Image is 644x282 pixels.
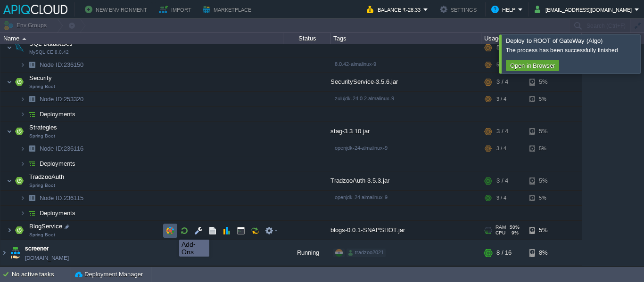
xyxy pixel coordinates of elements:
[28,40,74,47] a: SQL DatabasesMySQL CE 8.0.42
[496,38,508,57] div: 5 / 6
[182,241,207,256] div: Add-Ons
[39,194,85,202] span: 236115
[13,73,26,91] img: AMDAwAAAACH5BAEAAAAALAAAAAABAAEAAAICRAEAOw==
[40,145,64,152] span: Node ID:
[330,171,481,190] div: TradzooAuth-3.5.3.jar
[39,209,77,217] a: Deployments
[159,4,194,15] button: Import
[335,96,394,101] span: zulujdk-24.0.2-almalinux-9
[7,171,12,190] img: AMDAwAAAACH5BAEAAAAALAAAAAABAAEAAAICRAEAOw==
[335,145,388,151] span: openjdk-24-almalinux-9
[495,230,505,236] span: CPU
[529,73,560,91] div: 5%
[39,61,85,69] span: 236150
[28,173,66,180] a: TradzooAuthSpring Boot
[28,74,53,82] span: Security
[28,173,66,181] span: TradzooAuth
[529,171,560,190] div: 5%
[20,57,25,72] img: AMDAwAAAACH5BAEAAAAALAAAAAABAAEAAAICRAEAOw==
[39,145,85,153] span: 236116
[13,122,26,141] img: AMDAwAAAACH5BAEAAAAALAAAAAABAAEAAAICRAEAOw==
[12,267,71,282] div: No active tasks
[25,57,39,72] img: AMDAwAAAACH5BAEAAAAALAAAAAABAAEAAAICRAEAOw==
[7,73,12,91] img: AMDAwAAAACH5BAEAAAAALAAAAAABAAEAAAICRAEAOw==
[203,4,254,15] button: Marketplace
[75,270,143,279] button: Deployment Manager
[25,206,39,220] img: AMDAwAAAACH5BAEAAAAALAAAAAABAAEAAAICRAEAOw==
[39,95,85,103] a: Node ID:253320
[20,206,25,220] img: AMDAwAAAACH5BAEAAAAALAAAAAABAAEAAAICRAEAOw==
[440,4,479,15] button: Settings
[85,4,150,15] button: New Environment
[13,171,26,190] img: AMDAwAAAACH5BAEAAAAALAAAAAABAAEAAAICRAEAOw==
[20,156,25,171] img: AMDAwAAAACH5BAEAAAAALAAAAAABAAEAAAICRAEAOw==
[506,37,603,44] span: Deploy to ROOT of GateWay (Algo)
[1,33,283,44] div: Name
[20,191,25,205] img: AMDAwAAAACH5BAEAAAAALAAAAAABAAEAAAICRAEAOw==
[496,240,512,266] div: 8 / 16
[496,171,508,190] div: 3 / 4
[7,221,12,240] img: AMDAwAAAACH5BAEAAAAALAAAAAABAAEAAAICRAEAOw==
[29,133,55,139] span: Spring Boot
[25,156,39,171] img: AMDAwAAAACH5BAEAAAAALAAAAAABAAEAAAICRAEAOw==
[29,183,55,188] span: Spring Boot
[335,194,388,200] span: openjdk-24-almalinux-9
[39,95,85,103] span: 253320
[283,240,330,266] div: Running
[331,33,481,44] div: Tags
[28,123,58,131] span: Strategies
[482,33,581,44] div: Usage
[529,122,560,141] div: 5%
[0,240,8,266] img: AMDAwAAAACH5BAEAAAAALAAAAAABAAEAAAICRAEAOw==
[7,122,12,141] img: AMDAwAAAACH5BAEAAAAALAAAAAABAAEAAAICRAEAOw==
[20,92,25,106] img: AMDAwAAAACH5BAEAAAAALAAAAAABAAEAAAICRAEAOw==
[25,141,39,156] img: AMDAwAAAACH5BAEAAAAALAAAAAABAAEAAAICRAEAOw==
[20,107,25,121] img: AMDAwAAAACH5BAEAAAAALAAAAAABAAEAAAICRAEAOw==
[284,33,330,44] div: Status
[509,230,519,236] span: 9%
[529,92,560,106] div: 5%
[529,240,560,266] div: 8%
[22,38,26,40] img: AMDAwAAAACH5BAEAAAAALAAAAAABAAEAAAICRAEAOw==
[496,141,506,156] div: 3 / 4
[529,191,560,205] div: 5%
[335,61,376,67] span: 8.0.42-almalinux-9
[3,5,67,14] img: APIQCloud
[510,225,520,230] span: 50%
[507,61,558,70] button: Open in Browser
[28,74,53,81] a: SecuritySpring Boot
[40,61,64,68] span: Node ID:
[40,96,64,103] span: Node ID:
[330,73,481,91] div: SecurityService-3.5.6.jar
[330,122,481,141] div: stag-3.3.10.jar
[7,38,12,57] img: AMDAwAAAACH5BAEAAAAALAAAAAABAAEAAAICRAEAOw==
[529,141,560,156] div: 5%
[13,38,26,57] img: AMDAwAAAACH5BAEAAAAALAAAAAABAAEAAAICRAEAOw==
[496,92,506,106] div: 3 / 4
[529,221,560,240] div: 5%
[535,4,635,15] button: [EMAIL_ADDRESS][DOMAIN_NAME]
[25,191,39,205] img: AMDAwAAAACH5BAEAAAAALAAAAAABAAEAAAICRAEAOw==
[496,191,506,205] div: 3 / 4
[347,249,386,257] div: tradzoo2021
[29,84,55,89] span: Spring Boot
[39,145,85,153] a: Node ID:236116
[496,73,508,91] div: 3 / 4
[39,110,77,118] a: Deployments
[496,57,506,72] div: 5 / 6
[20,141,25,156] img: AMDAwAAAACH5BAEAAAAALAAAAAABAAEAAAICRAEAOw==
[25,92,39,106] img: AMDAwAAAACH5BAEAAAAALAAAAAABAAEAAAICRAEAOw==
[40,194,64,201] span: Node ID:
[495,225,506,230] span: RAM
[39,61,85,69] a: Node ID:236150
[13,221,26,240] img: AMDAwAAAACH5BAEAAAAALAAAAAABAAEAAAICRAEAOw==
[28,223,64,230] a: BlogServiceSpring Boot
[39,160,77,168] a: Deployments
[506,47,638,54] div: The process has been successfully finished.
[367,4,423,15] button: Balance ₹-28.33
[496,122,508,141] div: 3 / 4
[25,107,39,121] img: AMDAwAAAACH5BAEAAAAALAAAAAABAAEAAAICRAEAOw==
